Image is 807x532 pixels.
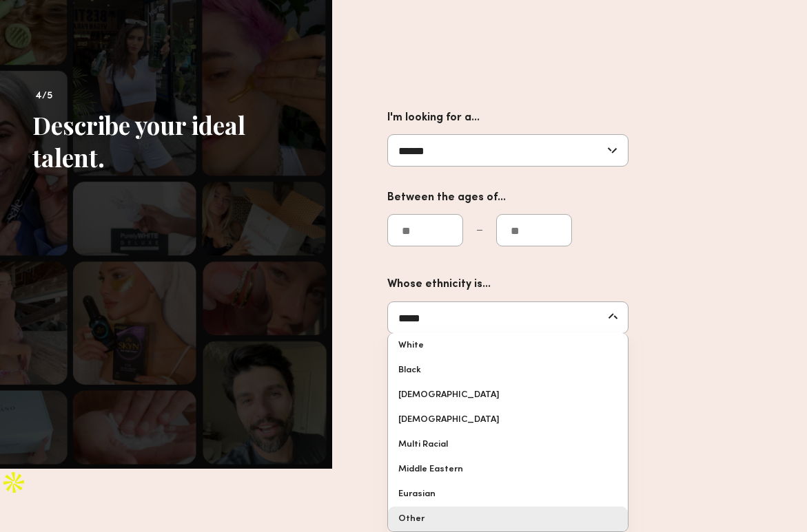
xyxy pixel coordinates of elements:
div: Other [388,507,628,531]
div: White [388,333,628,358]
div: [DEMOGRAPHIC_DATA] [388,383,628,407]
div: 4/5 [32,88,291,105]
div: Between the ages of... [387,189,732,207]
div: Describe your ideal talent. [32,109,291,173]
div: Multi Racial [388,432,628,457]
div: I'm looking for a... [387,109,629,127]
div: Black [388,358,628,383]
div: Eurasian [388,482,628,507]
div: [DEMOGRAPHIC_DATA] [388,407,628,432]
div: Middle Eastern [388,457,628,482]
div: Whose ethnicity is... [387,275,629,294]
